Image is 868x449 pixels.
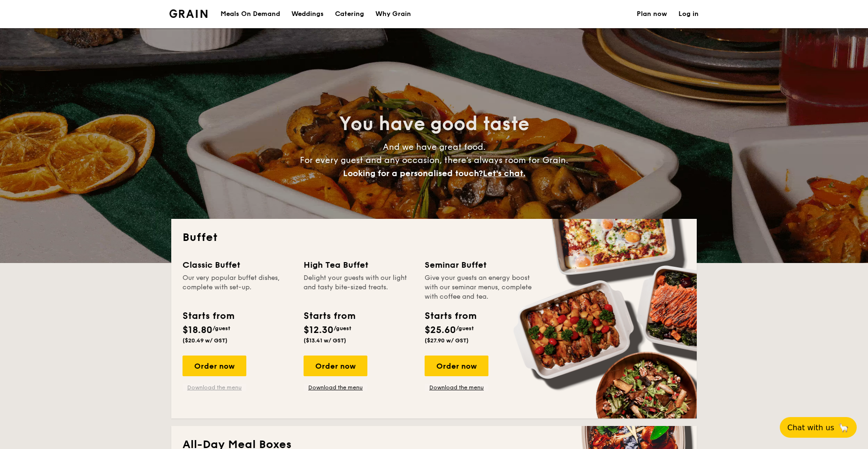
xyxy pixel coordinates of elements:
span: Let's chat. [483,168,525,178]
a: Download the menu [425,384,488,391]
div: High Tea Buffet [304,258,413,271]
div: Starts from [425,309,476,323]
div: Starts from [304,309,355,323]
img: Grain [169,9,207,18]
div: Order now [425,356,488,376]
span: Looking for a personalised touch? [343,168,483,178]
div: Our very popular buffet dishes, complete with set-up. [183,273,292,302]
span: /guest [334,325,351,332]
a: Logotype [169,9,207,18]
h2: Buffet [183,230,685,245]
span: $18.80 [183,325,213,336]
span: $12.30 [304,325,334,336]
span: $25.60 [425,325,456,336]
span: ($13.41 w/ GST) [304,337,346,344]
div: Delight your guests with our light and tasty bite-sized treats. [304,273,413,302]
div: Order now [304,356,367,376]
span: You have good taste [339,113,529,135]
span: And we have great food. For every guest and any occasion, there’s always room for Grain. [300,142,568,178]
span: 🦙 [838,422,849,433]
button: Chat with us🦙 [780,417,857,438]
span: /guest [456,325,474,332]
span: ($20.49 w/ GST) [183,337,228,344]
div: Starts from [183,309,234,323]
span: /guest [213,325,230,332]
div: Seminar Buffet [425,258,534,271]
span: ($27.90 w/ GST) [425,337,469,344]
div: Give your guests an energy boost with our seminar menus, complete with coffee and tea. [425,273,534,302]
div: Order now [183,356,246,376]
a: Download the menu [304,384,367,391]
a: Download the menu [183,384,246,391]
div: Classic Buffet [183,258,292,271]
span: Chat with us [787,423,834,432]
